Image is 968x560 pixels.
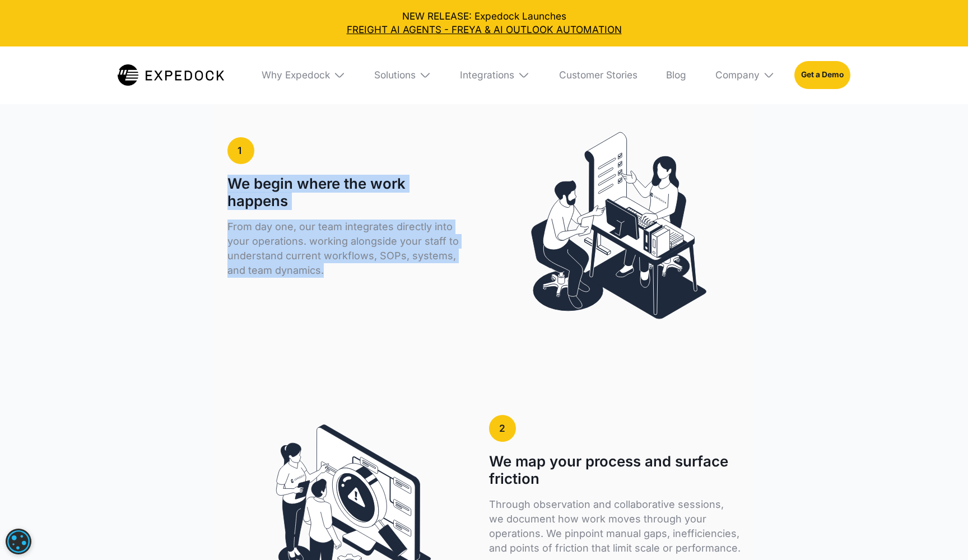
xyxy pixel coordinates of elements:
div: Solutions [374,69,416,81]
h1: We begin where the work happens [227,175,464,210]
div: NEW RELEASE: Expedock Launches [10,10,958,36]
p: From day one, our team integrates directly into your operations. working alongside your staff to ... [227,220,464,278]
a: FREIGHT AI AGENTS - FREYA & AI OUTLOOK AUTOMATION [10,23,958,36]
div: Solutions [365,46,441,104]
div: Company [715,69,760,81]
div: Why Expedock [262,69,330,81]
div: Integrations [450,46,539,104]
a: Get a Demo [794,61,850,89]
h1: We map your process and surface friction [489,453,741,488]
div: Company [705,46,784,104]
div: Why Expedock [252,46,355,104]
a: 2 [489,415,516,442]
a: 1 [227,137,254,164]
div: Integrations [460,69,514,81]
a: Customer Stories [549,46,646,104]
p: Through observation and collaborative sessions, we document how work moves through your operation... [489,497,741,556]
iframe: Chat Widget [912,506,968,560]
a: Blog [657,46,696,104]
